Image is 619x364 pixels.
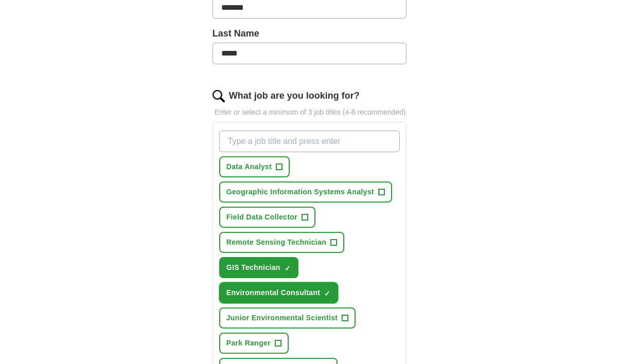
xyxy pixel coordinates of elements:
input: Type a job title and press enter [219,131,400,152]
span: GIS Technician [226,262,280,273]
button: Field Data Collector [219,207,315,228]
span: Data Analyst [226,161,272,172]
button: GIS Technician✓ [219,257,298,278]
label: Last Name [213,27,407,41]
span: Park Ranger [226,338,271,349]
span: Geographic Information Systems Analyst [226,187,374,197]
img: search.png [213,90,225,102]
span: Remote Sensing Technician [226,237,326,248]
button: Park Ranger [219,333,289,354]
button: Remote Sensing Technician [219,232,344,253]
span: Field Data Collector [226,212,297,223]
button: Geographic Information Systems Analyst [219,181,392,203]
button: Junior Environmental Scientist [219,307,356,329]
span: Environmental Consultant [226,287,321,298]
button: Environmental Consultant✓ [219,282,339,303]
button: Data Analyst [219,156,290,177]
label: What job are you looking for? [229,89,360,103]
span: ✓ [324,289,330,298]
p: Enter or select a minimum of 3 job titles (4-8 recommended) [213,107,407,118]
span: Junior Environmental Scientist [226,313,338,323]
span: ✓ [285,264,291,272]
